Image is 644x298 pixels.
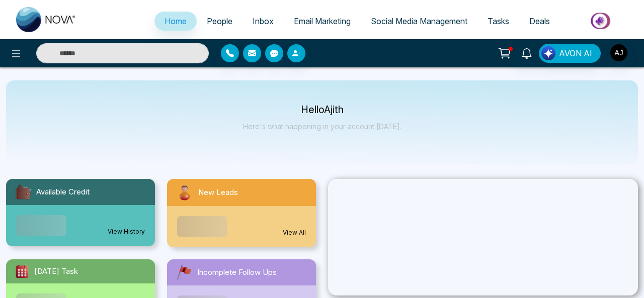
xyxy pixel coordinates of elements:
[14,263,30,279] img: todayTask.svg
[529,16,550,26] span: Deals
[539,44,601,63] button: AVON AI
[165,16,187,26] span: Home
[253,16,274,26] span: Inbox
[16,7,76,32] img: Nova CRM Logo
[243,106,401,114] p: Hello Ajith
[36,186,90,198] span: Available Credit
[198,187,238,198] span: New Leads
[610,44,627,61] img: User Avatar
[175,183,194,202] img: newLeads.svg
[108,227,145,236] a: View History
[371,16,467,26] span: Social Media Management
[559,47,592,59] span: AVON AI
[565,10,638,32] img: Market-place.gif
[197,267,277,278] span: Incomplete Follow Ups
[243,122,401,131] p: Here's what happening in your account [DATE].
[284,12,361,31] a: Email Marketing
[34,266,78,277] span: [DATE] Task
[541,46,555,60] img: Lead Flow
[488,16,509,26] span: Tasks
[197,12,243,31] a: People
[361,12,477,31] a: Social Media Management
[519,12,560,31] a: Deals
[14,183,32,201] img: availableCredit.svg
[154,12,197,31] a: Home
[161,179,322,247] a: New LeadsView All
[243,12,284,31] a: Inbox
[175,263,193,281] img: followUps.svg
[294,16,351,26] span: Email Marketing
[207,16,232,26] span: People
[477,12,519,31] a: Tasks
[283,228,306,237] a: View All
